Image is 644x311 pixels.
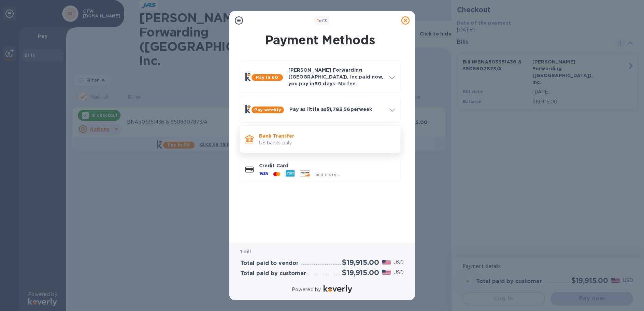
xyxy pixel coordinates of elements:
[393,269,404,276] p: USD
[393,259,404,266] p: USD
[382,270,391,275] img: USD
[259,139,395,146] p: US banks only.
[259,132,395,139] p: Bank Transfer
[292,286,321,293] p: Powered by
[342,258,379,267] h2: $19,915.00
[288,67,384,87] p: [PERSON_NAME] Forwarding ([GEOGRAPHIC_DATA]), Inc. paid now, you pay in 60 days - No fee.
[289,106,384,113] p: Pay as little as $1,783.56 per week
[256,75,278,80] b: Pay in 60
[240,260,299,267] h3: Total paid to vendor
[240,249,251,254] b: 1 bill
[382,260,391,265] img: USD
[254,107,281,112] b: Pay weekly
[238,33,402,47] h1: Payment Methods
[324,285,352,293] img: Logo
[315,172,340,177] span: and more...
[342,268,379,277] h2: $19,915.00
[317,18,327,23] b: of 3
[317,18,319,23] span: 1
[259,162,395,169] p: Credit Card
[240,270,306,277] h3: Total paid by customer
